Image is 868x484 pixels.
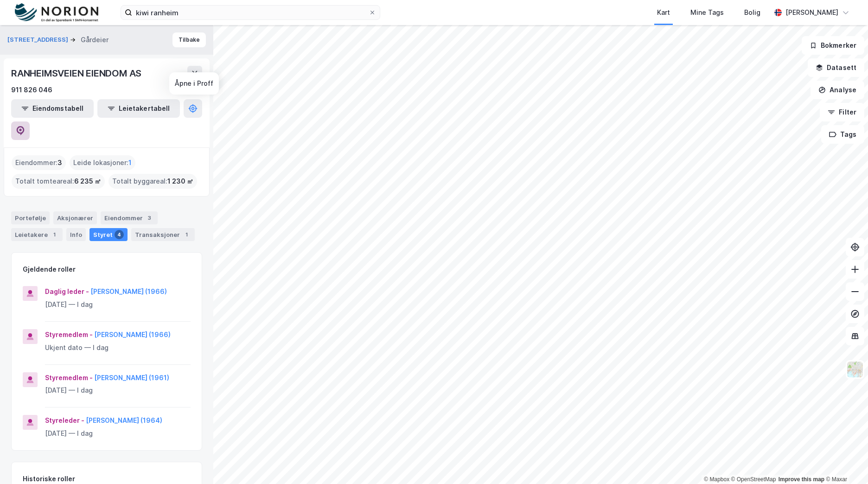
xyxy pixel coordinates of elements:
[15,3,98,22] img: norion-logo.80e7a08dc31c2e691866.png
[145,213,154,223] div: 3
[101,211,158,224] div: Eiendommer
[11,228,63,241] div: Leietakere
[690,7,724,18] div: Mine Tags
[45,299,191,310] div: [DATE] — I dag
[182,230,191,239] div: 1
[811,81,864,99] button: Analyse
[11,66,143,81] div: RANHEIMSVEIEN EIENDOM AS
[11,211,50,224] div: Portefølje
[45,428,191,439] div: [DATE] — I dag
[802,36,864,55] button: Bokmerker
[89,228,128,241] div: Styret
[131,228,195,241] div: Transaksjoner
[97,99,180,118] button: Leietakertabell
[66,228,86,241] div: Info
[7,35,70,45] button: [STREET_ADDRESS]
[167,176,193,187] span: 1 230 ㎡
[12,155,66,170] div: Eiendommer :
[128,157,132,168] span: 1
[822,439,868,484] div: Kontrollprogram for chat
[74,176,101,187] span: 6 235 ㎡
[108,174,197,189] div: Totalt byggareal :
[70,155,135,170] div: Leide lokasjoner :
[53,211,97,224] div: Aksjonærer
[50,230,59,239] div: 1
[744,7,760,18] div: Bolig
[657,7,670,18] div: Kart
[808,58,864,77] button: Datasett
[172,32,206,47] button: Tilbake
[45,385,191,396] div: [DATE] — I dag
[11,84,52,96] div: 911 826 046
[45,342,191,353] div: Ukjent dato — I dag
[821,125,864,144] button: Tags
[822,439,868,484] iframe: Chat Widget
[132,6,369,19] input: Søk på adresse, matrikkel, gårdeiere, leietakere eller personer
[846,361,864,378] img: Z
[704,476,729,483] a: Mapbox
[12,174,105,189] div: Totalt tomteareal :
[11,99,94,118] button: Eiendomstabell
[81,34,108,45] div: Gårdeier
[779,476,824,483] a: Improve this map
[115,230,124,239] div: 4
[57,157,62,168] span: 3
[785,7,838,18] div: [PERSON_NAME]
[820,103,864,121] button: Filter
[23,264,76,275] div: Gjeldende roller
[731,476,776,483] a: OpenStreetMap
